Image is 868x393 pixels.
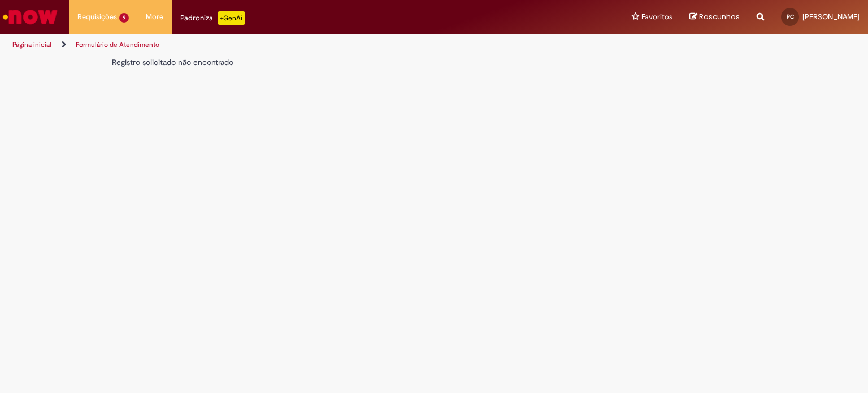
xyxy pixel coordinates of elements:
span: 9 [119,13,129,23]
ul: Trilhas de página [8,34,570,55]
div: Padroniza [180,11,245,25]
span: PC [787,13,794,20]
span: [PERSON_NAME] [802,12,860,21]
img: ServiceNow [1,6,59,28]
span: Favoritos [641,11,672,23]
p: +GenAi [218,11,245,25]
div: Registro solicitado não encontrado [112,57,591,68]
a: Página inicial [12,40,51,49]
span: Rascunhos [699,11,740,22]
span: Requisições [77,11,117,23]
a: Rascunhos [689,12,740,23]
span: More [146,11,163,23]
a: Formulário de Atendimento [76,40,159,49]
